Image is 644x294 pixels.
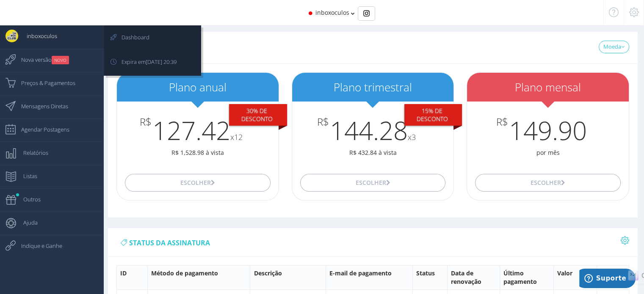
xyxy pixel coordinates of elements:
img: User Image [6,30,18,42]
span: Nova versão [13,49,69,70]
th: Descrição [250,265,326,289]
span: Preços & Pagamentos [13,72,75,93]
small: NOVO [52,56,69,64]
span: status da assinatura [129,238,210,247]
span: inboxoculos [18,25,57,47]
button: Escolher [475,174,620,192]
span: Relatórios [15,142,48,163]
small: x3 [408,132,416,142]
th: Data de renovação [448,265,500,289]
th: E-mail de pagamento [326,265,413,289]
button: Escolher [300,174,445,192]
div: Basic example [358,6,375,21]
span: [DATE] 20:39 [146,58,177,66]
span: Listas [15,165,37,187]
div: 30% De desconto [229,104,287,126]
p: R$ 432.84 à vista [292,148,454,157]
h2: Plano mensal [467,81,629,93]
p: por mês [467,148,629,157]
span: Ajuda [15,212,38,233]
div: 15% De desconto [404,104,462,126]
small: x12 [230,132,243,142]
span: R$ [496,116,508,127]
a: Moeda [599,41,629,53]
span: R$ [140,116,152,127]
th: Último pagamento [500,265,553,289]
h3: 149.90 [467,116,629,144]
span: Mensagens Diretas [13,96,68,117]
span: Dashboard [113,27,149,48]
h2: Plano anual [117,81,279,93]
img: Instagram_simple_icon.svg [363,10,370,16]
span: inboxoculos [315,8,349,16]
th: ID [117,265,148,289]
p: R$ 1,528.98 à vista [117,148,279,157]
th: Valor [554,265,597,289]
a: Dashboard [105,27,200,50]
h3: 127.42 [117,116,279,144]
span: Agendar Postagens [13,119,69,140]
span: R$ [317,116,329,127]
a: Expira em[DATE] 20:39 [105,51,200,74]
span: Outros [15,189,41,210]
th: Método de pagamento [148,265,250,289]
iframe: Abre um widget para que você possa encontrar mais informações [579,269,636,290]
h2: Plano trimestral [292,81,454,93]
th: Status [413,265,448,289]
h3: 144.28 [292,116,454,144]
span: Indique e Ganhe [13,235,62,256]
span: Expira em [113,51,177,72]
button: Escolher [125,174,270,192]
